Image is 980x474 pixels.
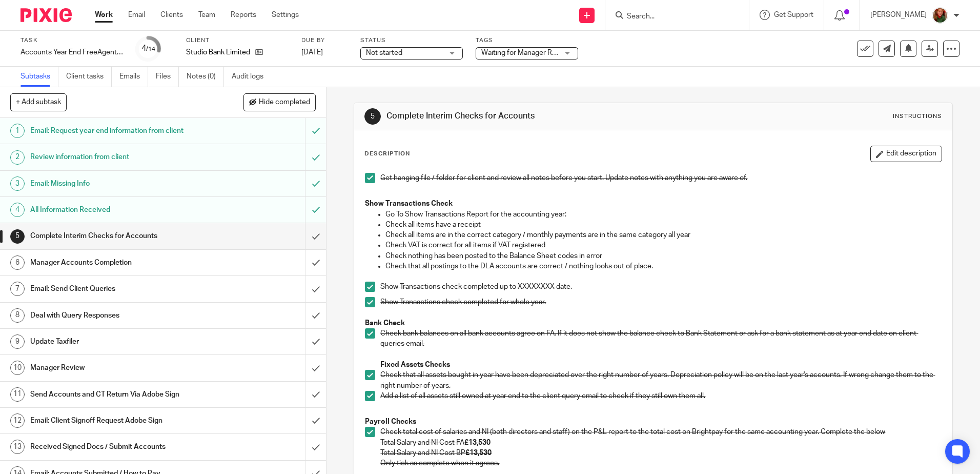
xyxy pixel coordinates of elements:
div: 8 [10,308,25,323]
div: 9 [10,334,25,349]
strong: £13,530 [465,449,492,457]
strong: Payroll Checks [365,418,416,425]
strong: Show Transactions Check [365,200,453,207]
a: Notes (0) [187,67,224,87]
label: Task [21,36,123,45]
p: Get hanging file / folder for client and review all notes before you start. Update notes with any... [380,173,941,183]
label: Due by [301,36,348,45]
p: Check bank balances on all bank accounts agree on FA. If it does not show the balance check to Ba... [380,328,941,349]
h1: Complete Interim Checks for Accounts [30,228,207,244]
button: Hide completed [243,93,316,111]
p: Show Transactions check completed for whole year. [380,297,941,307]
div: 7 [10,282,25,296]
p: Studio Bank Limited [186,47,250,57]
div: 5 [10,229,25,244]
div: 3 [10,176,25,191]
p: Total Salary and NI Cost BP [380,448,941,458]
span: [DATE] [301,49,323,56]
div: 4 [10,203,25,217]
p: Description [364,150,410,158]
a: Files [156,67,179,87]
input: Search [626,12,718,22]
div: 11 [10,387,25,402]
p: Check all items have a receipt [385,220,941,230]
h1: Email: Missing Info [30,176,207,191]
a: Reports [231,10,256,20]
h1: Deal with Query Responses [30,308,207,323]
div: 12 [10,413,25,428]
p: Show Transactions check completed up to XXXXXXXX date. [380,282,941,292]
div: 2 [10,150,25,165]
a: Subtasks [21,67,58,87]
span: Not started [366,49,402,56]
h1: All Information Received [30,202,207,218]
img: Pixie [21,8,72,22]
button: + Add subtask [10,93,67,111]
a: Team [198,10,215,20]
p: Total Salary and NI Cost FA [380,438,941,448]
div: 5 [364,108,381,125]
strong: £13,530 [464,439,491,446]
p: Add a list of all assets still owned at year end to the client query email to check if they still... [380,391,941,401]
a: Audit logs [232,67,271,87]
h1: Received Signed Docs / Submit Accounts [30,439,207,455]
a: Clients [160,10,183,20]
strong: Bank Check [365,320,405,327]
p: Check nothing has been posted to the Balance Sheet codes in error [385,251,941,261]
span: Waiting for Manager Review [481,49,570,56]
div: Accounts Year End FreeAgent - 2025 [21,47,123,57]
span: Hide completed [259,98,310,107]
h1: Review information from client [30,149,207,165]
h1: Email: Request year end information from client [30,123,207,139]
a: Email [128,10,145,20]
div: Instructions [893,112,942,121]
h1: Update Taxfiler [30,334,207,349]
h1: Email: Client Signoff Request Adobe Sign [30,413,207,428]
p: Check all items are in the correct category / monthly payments are in the same category all year [385,230,941,240]
h1: Complete Interim Checks for Accounts [386,111,675,122]
div: 4 [141,43,155,54]
button: Edit description [870,146,942,162]
div: 6 [10,255,25,270]
p: Only tick as complete when it agrees. [380,458,941,468]
a: Emails [119,67,148,87]
span: Get Support [774,11,813,18]
p: [PERSON_NAME] [870,10,927,20]
p: Check that all assets bought in year have been depreciated over the right number of years. Deprec... [380,370,941,391]
strong: Fixed Assets Checks [380,361,450,368]
div: 1 [10,124,25,138]
label: Client [186,36,289,45]
div: 10 [10,361,25,375]
p: Go To Show Transactions Report for the accounting year: [385,209,941,220]
small: /14 [146,46,155,52]
label: Status [360,36,463,45]
a: Work [95,10,113,20]
img: sallycropped.JPG [932,7,948,24]
p: Check that all postings to the DLA accounts are correct / nothing looks out of place. [385,261,941,271]
div: 13 [10,440,25,454]
h1: Manager Review [30,360,207,376]
p: Check total cost of salaries and NI (both directors and staff) on the P&L report to the total cos... [380,427,941,437]
a: Client tasks [66,67,112,87]
a: Settings [272,10,299,20]
label: Tags [476,36,578,45]
h1: Send Accounts and CT Return Via Adobe Sign [30,387,207,402]
p: Check VAT is correct for all items if VAT registered [385,240,941,250]
h1: Manager Accounts Completion [30,255,207,270]
h1: Email: Send Client Queries [30,281,207,297]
